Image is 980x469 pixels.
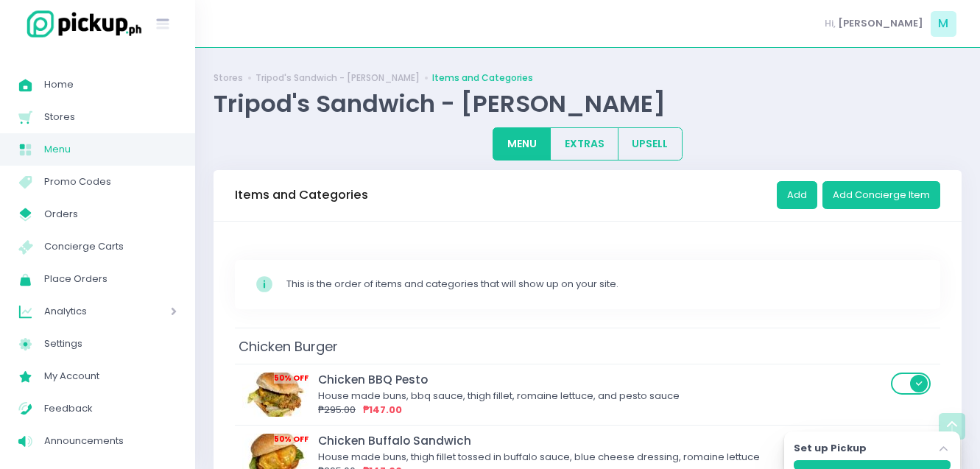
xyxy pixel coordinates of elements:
button: MENU [493,127,551,161]
a: Stores [214,71,243,85]
span: Menu [44,140,177,159]
button: Add [777,181,817,209]
img: Chicken BBQ Pesto [242,373,309,417]
span: Analytics [44,302,129,321]
span: Settings [44,334,177,353]
del: ₱295.00 [318,403,356,417]
div: Tripod's Sandwich - [PERSON_NAME] [214,89,962,118]
span: Stores [44,107,177,127]
div: Chicken BBQ Pesto [318,371,886,388]
div: Large button group [493,127,683,161]
button: Add Concierge Item [822,181,940,209]
span: ₱147.00 [363,403,402,417]
div: House made buns, thigh fillet tossed in buffalo sauce, blue cheese dressing, romaine lettuce [318,450,886,465]
span: My Account [44,367,177,386]
span: [PERSON_NAME] [838,16,923,31]
span: Hi, [825,16,836,31]
button: UPSELL [618,127,683,161]
span: Orders [44,205,177,224]
div: 50 % OFF [274,434,309,445]
a: Tripod's Sandwich - [PERSON_NAME] [255,71,420,85]
span: Feedback [44,399,177,418]
div: This is the order of items and categories that will show up on your site. [286,277,920,292]
button: EXTRAS [550,127,618,161]
span: Place Orders [44,269,177,289]
span: Concierge Carts [44,237,177,256]
span: M [931,11,956,37]
span: Promo Codes [44,172,177,191]
td: Chicken BBQ Pesto 50% OFFChicken BBQ PestoHouse made buns, bbq sauce, thigh fillet, romaine lettu... [235,364,940,425]
label: Set up Pickup [794,441,867,456]
div: House made buns, bbq sauce, thigh fillet, romaine lettuce, and pesto sauce [318,389,886,403]
img: logo [18,8,144,40]
div: 50 % OFF [274,373,309,384]
span: Chicken Burger [235,334,342,359]
span: Home [44,75,177,94]
a: Items and Categories [432,71,533,85]
span: Announcements [44,431,177,451]
div: Chicken Buffalo Sandwich [318,432,886,449]
h3: Items and Categories [235,188,368,202]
